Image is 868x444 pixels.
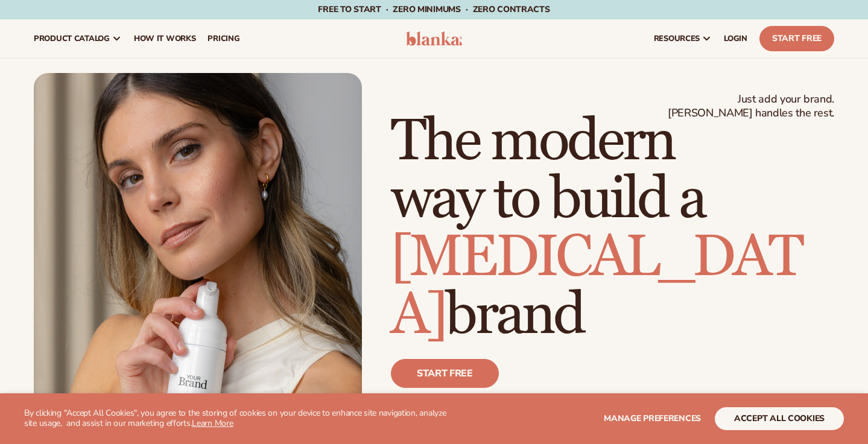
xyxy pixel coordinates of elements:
[134,34,196,43] span: How It Works
[34,34,110,43] span: product catalog
[406,31,463,46] img: logo
[604,407,701,430] button: Manage preferences
[318,4,550,15] span: Free to start · ZERO minimums · ZERO contracts
[201,19,246,58] a: pricing
[724,34,747,43] span: LOGIN
[24,408,453,429] p: By clicking "Accept All Cookies", you agree to the storing of cookies on your device to enhance s...
[128,19,202,58] a: How It Works
[648,19,718,58] a: resources
[759,26,834,51] a: Start Free
[391,359,499,388] a: Start free
[207,34,239,43] span: pricing
[604,413,701,424] span: Manage preferences
[391,222,801,350] span: [MEDICAL_DATA]
[668,92,834,121] span: Just add your brand. [PERSON_NAME] handles the rest.
[654,34,700,43] span: resources
[391,113,834,344] h1: The modern way to build a brand
[192,417,233,429] a: Learn More
[715,407,844,430] button: accept all cookies
[28,19,128,58] a: product catalog
[718,19,753,58] a: LOGIN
